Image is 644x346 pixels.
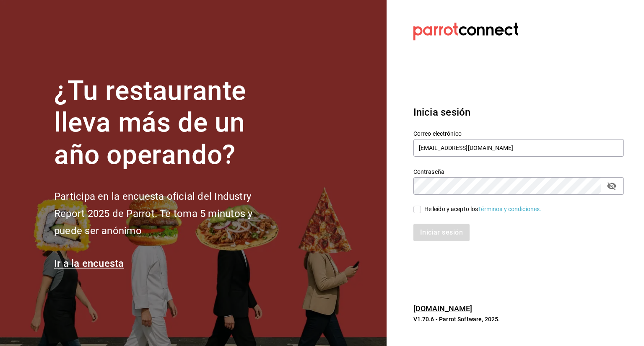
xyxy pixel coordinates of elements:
[413,130,624,136] label: Correo electrónico
[478,206,541,212] a: Términos y condiciones.
[605,179,619,193] button: passwordField
[413,168,624,174] label: Contraseña
[424,205,542,214] div: He leído y acepto los
[54,258,124,269] a: Ir a la encuesta
[54,75,280,171] h1: ¿Tu restaurante lleva más de un año operando?
[413,105,624,120] h3: Inicia sesión
[413,139,624,157] input: Ingresa tu correo electrónico
[413,304,473,313] a: [DOMAIN_NAME]
[413,315,624,323] p: V1.70.6 - Parrot Software, 2025.
[54,188,280,239] h2: Participa en la encuesta oficial del Industry Report 2025 de Parrot. Te toma 5 minutos y puede se...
